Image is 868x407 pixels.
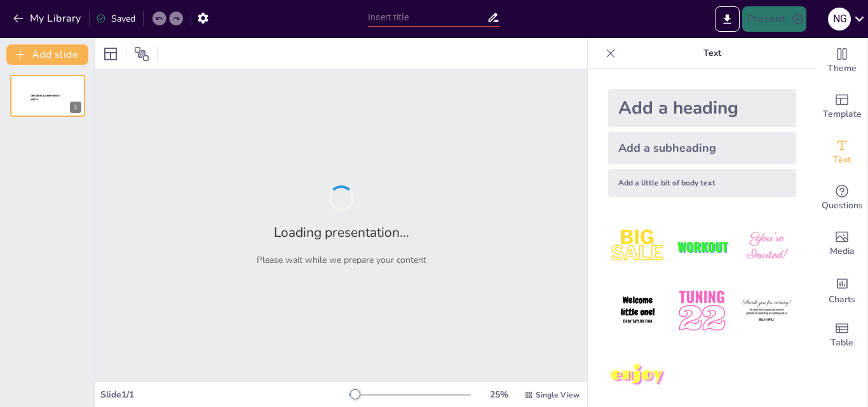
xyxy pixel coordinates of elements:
span: Charts [829,293,855,307]
span: Table [831,336,853,350]
span: Position [134,46,149,62]
span: Sendsteps presentation editor [31,94,60,101]
span: Media [830,244,855,258]
p: Text [621,38,804,69]
img: 3.jpeg [737,217,796,276]
span: Theme [827,62,857,76]
div: Change the overall theme [817,38,867,84]
img: 1.jpeg [608,217,667,276]
span: Single View [536,390,580,400]
button: n g [828,6,851,32]
button: Export to PowerPoint [715,6,740,32]
div: 1 [70,102,81,113]
div: Layout [100,44,121,64]
button: My Library [10,8,86,29]
img: 4.jpeg [608,281,667,340]
img: 5.jpeg [672,281,731,340]
h2: Loading presentation... [274,224,409,241]
div: Add a subheading [608,132,796,164]
div: n g [828,8,851,30]
img: 7.jpeg [608,346,667,405]
img: 6.jpeg [737,281,796,340]
div: Add a table [817,312,867,358]
span: Text [833,153,851,167]
div: Add a little bit of body text [608,169,796,197]
div: Saved [96,13,135,25]
input: Insert title [368,8,487,27]
div: 1 [10,75,85,117]
div: 25 % [484,389,514,401]
div: Add a heading [608,89,796,127]
div: Add charts and graphs [817,267,867,312]
button: Add slide [6,44,88,65]
p: Please wait while we prepare your content [257,254,426,266]
img: 2.jpeg [672,217,731,276]
button: Present [742,6,806,32]
div: Get real-time input from your audience [817,175,867,221]
span: Questions [822,199,863,213]
div: Slide 1 / 1 [100,389,349,401]
div: Add images, graphics, shapes or video [817,221,867,267]
span: Template [823,107,862,121]
div: Add ready made slides [817,84,867,130]
div: Add text boxes [817,130,867,175]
